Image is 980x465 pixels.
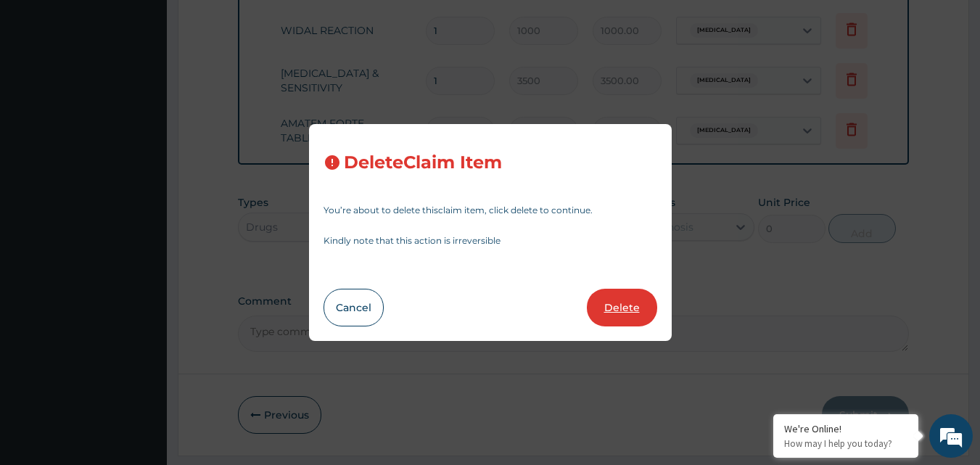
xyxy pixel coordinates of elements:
h3: Delete Claim Item [344,153,502,173]
button: Cancel [324,289,384,326]
div: Chat with us now [75,81,244,100]
span: We're online! [84,140,200,287]
button: Delete [587,289,657,326]
p: You’re about to delete this claim item , click delete to continue. [324,206,657,215]
p: How may I help you today? [784,437,907,450]
textarea: Type your message and hit 'Enter' [7,310,276,361]
p: Kindly note that this action is irreversible [324,236,657,245]
div: We're Online! [784,422,907,435]
img: d_794563401_company_1708531726252_794563401 [27,73,59,109]
div: Minimize live chat window [238,7,273,42]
